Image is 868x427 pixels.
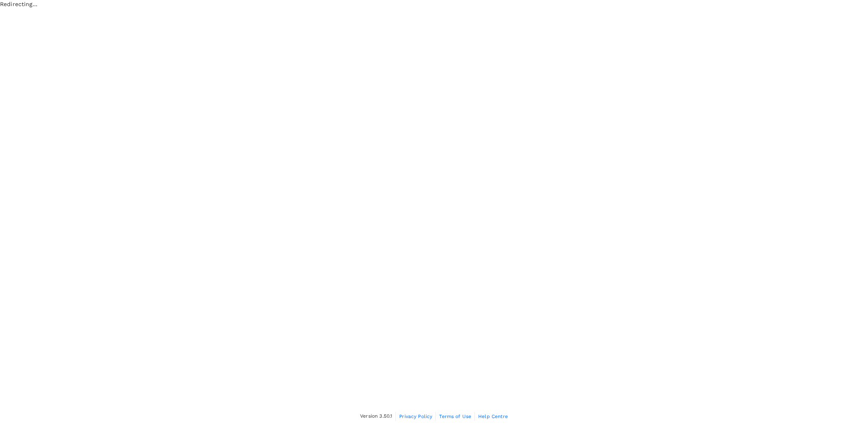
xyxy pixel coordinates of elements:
a: Help Centre [478,412,508,421]
span: Privacy Policy [399,414,432,419]
a: Terms of Use [439,412,471,421]
span: Version 3.50.1 [360,412,392,420]
span: Help Centre [478,414,508,419]
a: Privacy Policy [399,412,432,421]
span: Terms of Use [439,414,471,419]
